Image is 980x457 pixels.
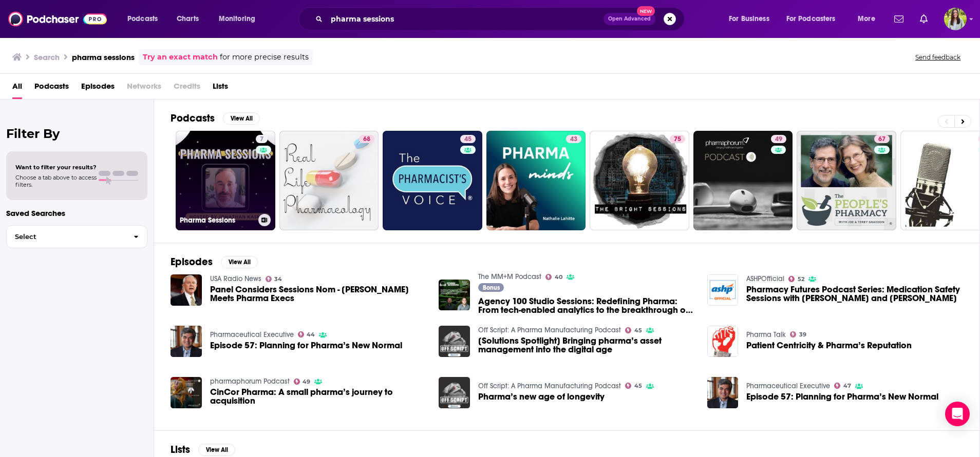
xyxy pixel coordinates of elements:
[210,341,402,350] a: Episode 57: Planning for Pharma’s New Normal
[220,51,309,63] span: for more precise results
[746,330,786,339] a: Pharma Talk
[460,135,476,143] a: 45
[198,444,235,456] button: View All
[555,275,562,280] span: 40
[171,274,202,306] img: Panel Considers Sessions Nom - Trump Meets Pharma Execs
[797,131,896,230] a: 67
[483,285,500,291] span: Bonus
[851,11,888,27] button: open menu
[6,126,147,141] h2: Filter By
[786,12,836,26] span: For Podcasters
[944,8,967,30] span: Logged in as meaghanyoungblood
[944,8,967,30] img: User Profile
[439,326,470,357] img: [Solutions Spotlight] Bringing pharma’s asset management into the digital age
[878,134,885,145] span: 67
[478,336,695,354] a: [Solutions Spotlight] Bringing pharma’s asset management into the digital age
[210,388,427,405] a: CinCor Pharma: A small pharma’s journey to acquisition
[210,330,294,339] a: Pharmaceutical Executive
[746,341,912,350] a: Patient Centricity & Pharma’s Reputation
[625,327,642,333] a: 45
[171,255,258,268] a: EpisodesView All
[729,12,769,26] span: For Business
[707,377,739,408] img: Episode 57: Planning for Pharma’s New Normal
[359,135,374,143] a: 68
[171,443,190,456] h2: Lists
[780,11,851,27] button: open menu
[383,131,482,230] a: 45
[566,135,581,143] a: 43
[790,331,806,337] a: 39
[81,78,115,99] a: Episodes
[746,392,938,401] a: Episode 57: Planning for Pharma’s New Normal
[478,297,695,314] a: Agency 100 Studio Sessions: Redefining Pharma: From tech-enabled analytics to the breakthrough of...
[834,383,851,389] a: 47
[486,131,586,230] a: 43
[798,277,804,282] span: 52
[171,112,215,125] h2: Podcasts
[6,208,147,218] p: Saved Searches
[7,233,125,240] span: Select
[327,11,604,27] input: Search podcasts, credits, & more...
[874,135,890,143] a: 67
[274,277,282,282] span: 34
[34,78,69,99] span: Podcasts
[171,112,260,125] a: PodcastsView All
[6,225,147,248] button: Select
[223,112,260,125] button: View All
[260,134,263,145] span: 7
[72,52,135,62] h3: pharma sessions
[298,331,315,337] a: 44
[634,328,642,333] span: 45
[307,332,315,337] span: 44
[294,379,311,385] a: 49
[890,10,908,28] a: Show notifications dropdown
[308,7,694,31] div: Search podcasts, credits, & more...
[478,326,621,334] a: Off Script: A Pharma Manufacturing Podcast
[590,131,689,230] a: 75
[478,272,541,281] a: The MM+M Podcast
[210,285,427,303] a: Panel Considers Sessions Nom - Trump Meets Pharma Execs
[670,135,685,143] a: 75
[707,326,739,357] img: Patient Centricity & Pharma’s Reputation
[212,11,269,27] button: open menu
[221,256,258,268] button: View All
[788,276,804,282] a: 52
[545,274,562,280] a: 40
[171,326,202,357] a: Episode 57: Planning for Pharma’s New Normal
[176,131,275,230] a: 7Pharma Sessions
[945,402,970,426] div: Open Intercom Messenger
[12,78,22,99] a: All
[439,377,470,408] img: Pharma’s new age of longevity
[15,174,97,188] span: Choose a tab above to access filters.
[912,53,964,62] button: Send feedback
[219,12,255,26] span: Monitoring
[478,392,605,401] a: Pharma’s new age of longevity
[843,384,851,388] span: 47
[171,377,202,408] img: CinCor Pharma: A small pharma’s journey to acquisition
[464,134,472,145] span: 45
[625,383,642,389] a: 45
[570,134,577,145] span: 43
[858,12,875,26] span: More
[707,274,739,306] img: Pharmacy Futures Podcast Series: Medication Safety Sessions with Sarah Stephens and Drew Stivers
[256,135,268,143] a: 7
[8,9,107,29] a: Podchaser - Follow, Share and Rate Podcasts
[120,11,171,27] button: open menu
[439,280,470,311] img: Agency 100 Studio Sessions: Redefining Pharma: From tech-enabled analytics to the breakthrough of...
[608,16,651,22] span: Open Advanced
[180,216,254,225] h3: Pharma Sessions
[746,274,784,283] a: ASHPOfficial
